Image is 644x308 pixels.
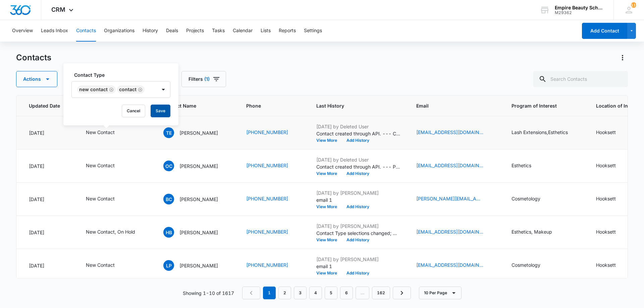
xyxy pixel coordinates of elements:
[79,87,108,92] div: New Contact
[29,163,70,170] div: [DATE]
[316,156,400,163] p: [DATE] by Deleted User
[631,2,636,8] div: notifications count
[512,195,552,203] div: Program of Interest - Cosmetology - Select to Edit Field
[179,163,218,170] p: [PERSON_NAME]
[212,20,225,42] button: Tasks
[163,227,230,238] div: Contact Name - Hannah Brennan - Select to Edit Field
[163,260,230,271] div: Contact Name - Lauren Ploss - Select to Edit Field
[512,228,564,236] div: Program of Interest - Esthetics, Makeup - Select to Edit Field
[278,287,291,299] a: Page 2
[596,195,628,203] div: Location of Interest (for FB ad integration) - Hooksett - Select to Edit Field
[29,102,60,109] span: Updated Date
[166,20,178,42] button: Deals
[163,127,230,138] div: Contact Name - Tiya Edsall - Select to Edit Field
[416,261,495,269] div: Email - laurenploss14@gmail.com - Select to Edit Field
[86,129,115,136] div: New Contact
[596,261,616,268] div: Hooksett
[416,102,486,109] span: Email
[163,260,174,271] span: LP
[86,228,147,236] div: Contact Type - New Contact, On Hold - Select to Edit Field
[246,261,288,268] a: [PHONE_NUMBER]
[119,87,137,92] div: Contact
[342,271,374,275] button: Add History
[163,194,174,204] span: BC
[143,20,158,42] button: History
[316,271,342,275] button: View More
[86,228,135,235] div: New Contact, On Hold
[416,162,495,170] div: Email - oliviacallery3@icloud.com - Select to Edit Field
[512,261,540,268] div: Cosmetology
[16,53,51,63] h1: Contacts
[163,161,174,171] span: OC
[316,256,400,263] p: [DATE] by [PERSON_NAME]
[246,129,288,136] a: [PHONE_NUMBER]
[246,195,288,202] a: [PHONE_NUMBER]
[416,129,495,137] div: Email - tiyaedsall@comcast.net - Select to Edit Field
[555,10,604,15] div: account id
[86,162,115,169] div: New Contact
[416,129,483,136] a: [EMAIL_ADDRESS][DOMAIN_NAME]
[163,102,220,109] span: Contact Name
[263,287,276,299] em: 1
[316,223,400,230] p: [DATE] by [PERSON_NAME]
[309,287,322,299] a: Page 4
[261,20,271,42] button: Lists
[316,102,390,109] span: Last History
[596,129,628,137] div: Location of Interest (for FB ad integration) - Hooksett - Select to Edit Field
[316,230,400,237] p: Contact Type selections changed; New Contact was added.
[342,238,374,242] button: Add History
[342,172,374,176] button: Add History
[74,71,173,78] label: Contact Type
[76,20,96,42] button: Contacts
[631,2,636,8] span: 119
[316,123,400,130] p: [DATE] by Deleted User
[163,161,230,171] div: Contact Name - Olivia Callery - Select to Edit Field
[316,196,400,203] p: email 1
[596,261,628,269] div: Location of Interest (for FB ad integration) - Hooksett - Select to Edit Field
[163,194,230,204] div: Contact Name - Brooke CHENARD - Select to Edit Field
[512,129,568,136] div: Lash Extensions,Esthetics
[29,229,70,236] div: [DATE]
[596,228,628,236] div: Location of Interest (for FB ad integration) - Hooksett - Select to Edit Field
[246,228,288,235] a: [PHONE_NUMBER]
[12,20,33,42] button: Overview
[512,162,531,169] div: Esthetics
[316,263,400,270] p: email 1
[582,23,627,39] button: Add Contact
[179,129,218,136] p: [PERSON_NAME]
[179,229,218,236] p: [PERSON_NAME]
[86,195,115,202] div: New Contact
[416,228,495,236] div: Email - hannahbrennan00@gmail.com - Select to Edit Field
[86,195,127,203] div: Contact Type - New Contact - Select to Edit Field
[186,20,204,42] button: Projects
[29,196,70,203] div: [DATE]
[342,205,374,209] button: Add History
[416,195,495,203] div: Email - brooke.chenard@yahoo.com - Select to Edit Field
[416,228,483,235] a: [EMAIL_ADDRESS][DOMAIN_NAME]
[304,20,322,42] button: Settings
[512,228,552,235] div: Esthetics, Makeup
[179,196,218,203] p: [PERSON_NAME]
[104,20,135,42] button: Organizations
[393,287,411,299] a: Next Page
[246,129,300,137] div: Phone - (603) 370-9872 - Select to Edit Field
[246,162,300,170] div: Phone - (603) 933-3756 - Select to Edit Field
[246,228,300,236] div: Phone - (603) 489-3476 - Select to Edit Field
[316,130,400,137] p: Contact created through API. --- Contact Form Message: I would like to get more information about...
[108,87,114,92] div: Remove New Contact
[16,71,57,87] button: Actions
[340,287,353,299] a: Page 6
[183,290,234,297] p: Showing 1-10 of 1617
[316,189,400,196] p: [DATE] by [PERSON_NAME]
[86,261,127,269] div: Contact Type - New Contact - Select to Edit Field
[86,129,127,137] div: Contact Type - New Contact - Select to Edit Field
[316,172,342,176] button: View More
[342,138,374,142] button: Add History
[316,205,342,209] button: View More
[512,195,540,202] div: Cosmetology
[533,71,628,87] input: Search Contacts
[181,71,226,87] button: Filters
[163,227,174,238] span: HB
[51,6,65,13] span: CRM
[596,195,616,202] div: Hooksett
